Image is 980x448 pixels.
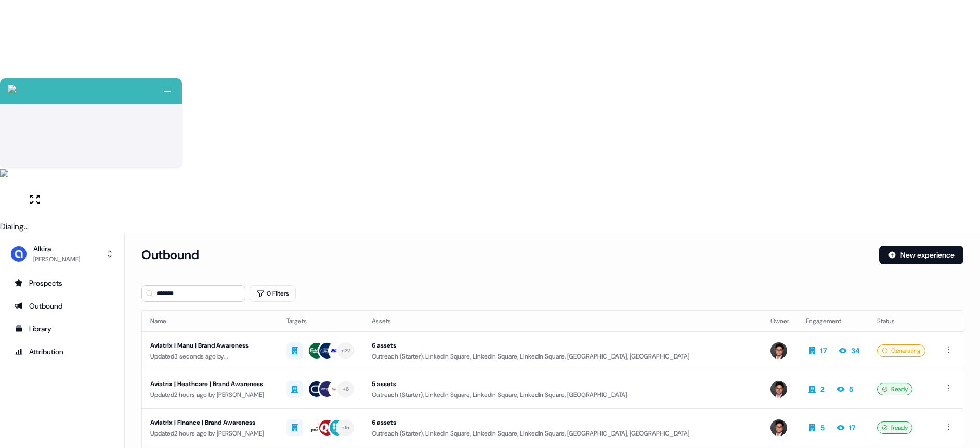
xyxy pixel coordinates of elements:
[341,346,350,355] div: + 22
[33,254,80,264] div: [PERSON_NAME]
[372,417,754,428] div: 6 assets
[770,381,787,398] img: Hugh
[363,311,762,331] th: Assets
[8,298,116,314] a: Go to outbound experience
[770,419,787,436] img: Hugh
[150,340,270,351] div: Aviatrix | Manu | Brand Awareness
[33,244,80,254] div: Alkira
[372,390,754,400] div: Outreach (Starter), LinkedIn Square, LinkedIn Square, LinkedIn Square, [GEOGRAPHIC_DATA]
[820,384,825,394] div: 2
[770,342,787,359] img: Hugh
[8,85,16,93] img: callcloud-icon-white-35.svg
[851,345,860,356] div: 34
[278,311,363,331] th: Targets
[15,324,110,334] div: Library
[877,383,912,395] div: Ready
[8,343,116,360] a: Go to attribution
[8,241,116,266] button: Alkira[PERSON_NAME]
[762,311,798,331] th: Owner
[150,428,270,439] div: Updated 2 hours ago by [PERSON_NAME]
[869,311,934,331] th: Status
[372,351,754,362] div: Outreach (Starter), LinkedIn Square, LinkedIn Square, LinkedIn Square, [GEOGRAPHIC_DATA], [GEOGRA...
[877,421,912,434] div: Ready
[820,423,825,433] div: 5
[142,311,278,331] th: Name
[879,246,963,264] button: New experience
[372,428,754,439] div: Outreach (Starter), LinkedIn Square, LinkedIn Square, LinkedIn Square, [GEOGRAPHIC_DATA], [GEOGRA...
[15,347,110,357] div: Attribution
[849,384,853,394] div: 5
[342,423,350,432] div: + 15
[343,385,349,394] div: + 6
[150,379,270,389] div: Aviatrix | Heathcare | Brand Awareness
[372,379,754,389] div: 5 assets
[250,285,296,302] button: 0 Filters
[798,311,869,331] th: Engagement
[8,275,116,291] a: Go to prospects
[150,417,270,428] div: Aviatrix | Finance | Brand Awareness
[150,351,270,362] div: Updated 3 seconds ago by [PERSON_NAME]
[849,423,855,433] div: 17
[820,345,827,356] div: 17
[15,301,110,311] div: Outbound
[877,344,925,357] div: Generating
[141,247,199,263] h3: Outbound
[8,321,116,337] a: Go to templates
[372,340,754,351] div: 6 assets
[150,390,270,400] div: Updated 2 hours ago by [PERSON_NAME]
[15,278,110,288] div: Prospects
